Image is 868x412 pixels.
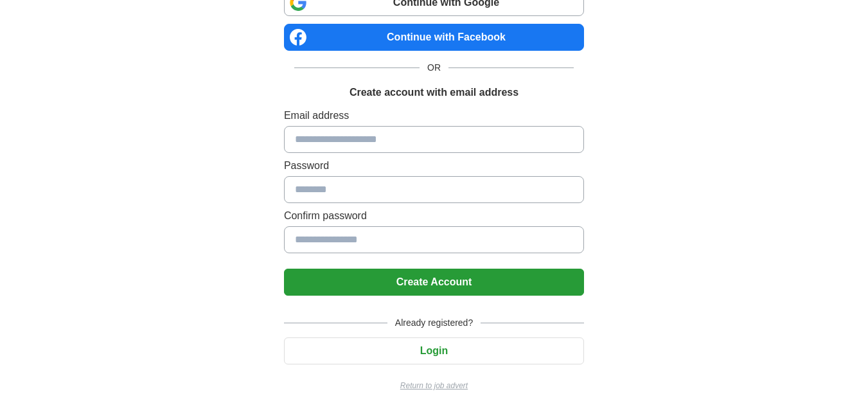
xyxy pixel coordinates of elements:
a: Login [284,345,584,356]
a: Return to job advert [284,380,584,391]
span: Already registered? [387,316,481,330]
label: Confirm password [284,208,584,224]
a: Continue with Facebook [284,24,584,51]
label: Password [284,158,584,174]
button: Login [284,337,584,364]
span: OR [420,61,448,75]
button: Create Account [284,269,584,296]
h1: Create account with email address [350,85,518,100]
label: Email address [284,108,584,123]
